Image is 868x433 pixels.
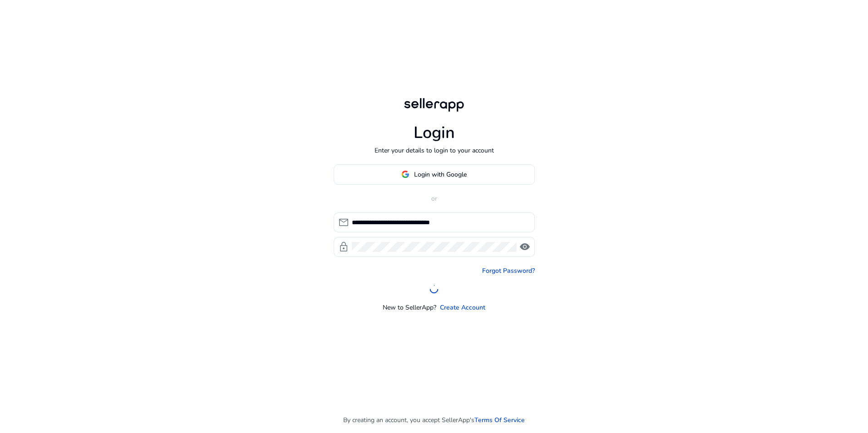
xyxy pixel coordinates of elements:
[338,217,349,228] span: mail
[482,266,535,276] a: Forgot Password?
[334,164,535,185] button: Login with Google
[334,194,535,203] p: or
[440,303,485,312] a: Create Account
[383,303,436,312] p: New to SellerApp?
[519,241,530,252] span: visibility
[414,170,467,179] span: Login with Google
[401,170,409,178] img: google-logo.svg
[414,123,455,143] h1: Login
[375,146,494,155] p: Enter your details to login to your account
[338,241,349,252] span: lock
[474,415,525,425] a: Terms Of Service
